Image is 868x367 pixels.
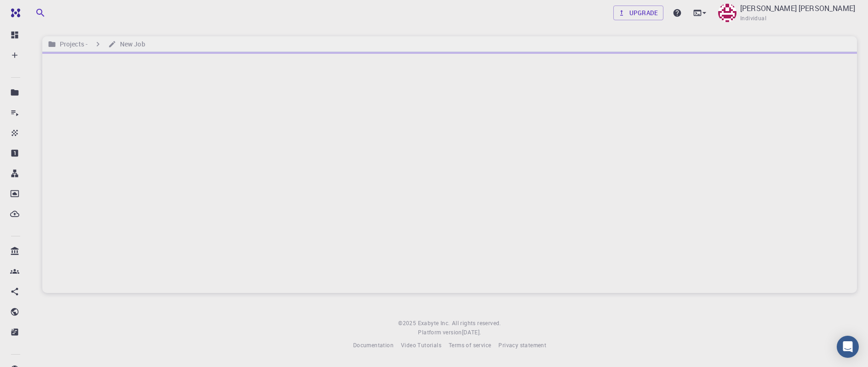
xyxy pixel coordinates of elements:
nav: breadcrumb [46,39,147,49]
span: All rights reserved. [452,319,501,328]
span: Privacy statement [498,341,546,349]
h6: Projects - [56,39,88,49]
a: Privacy statement [498,341,546,350]
div: Open Intercom Messenger [837,336,859,358]
span: Exabyte Inc. [418,319,450,327]
a: Upgrade [613,6,663,20]
p: [PERSON_NAME] [PERSON_NAME] [740,3,855,14]
h6: New Job [116,39,145,49]
a: Documentation [353,341,394,350]
span: Platform version [418,328,462,337]
span: Terms of service [449,341,491,349]
img: Sanjay Kumar Mahla [718,4,737,22]
span: [DATE] . [462,328,481,336]
span: Individual [740,14,766,23]
span: © 2025 [398,319,417,328]
a: [DATE]. [462,328,481,337]
a: Video Tutorials [401,341,441,350]
a: Exabyte Inc. [418,319,450,328]
img: logo [7,8,20,17]
span: Documentation [353,341,394,349]
span: Video Tutorials [401,341,441,349]
a: Terms of service [449,341,491,350]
